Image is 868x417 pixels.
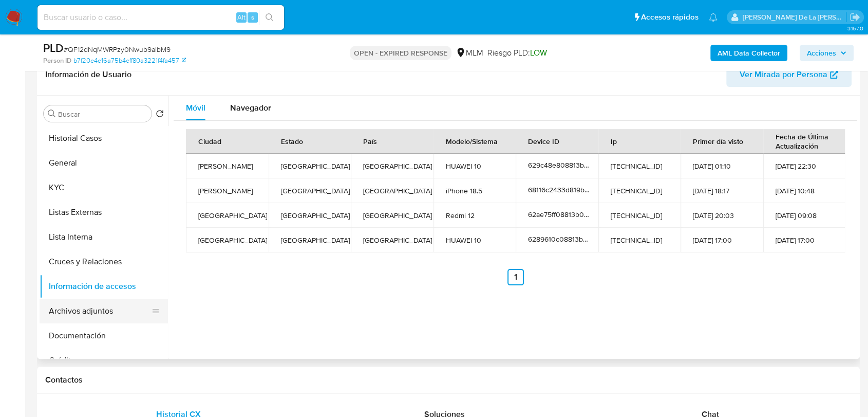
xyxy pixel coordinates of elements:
[433,228,516,252] td: HUAWEI 10
[269,154,351,178] td: [GEOGRAPHIC_DATA]
[186,178,269,203] td: [PERSON_NAME]
[516,129,598,154] th: Device ID
[850,12,860,23] a: Salir
[763,203,846,228] td: [DATE] 09:08
[740,62,827,87] span: Ver Mirada por Persona
[433,154,516,178] td: HUAWEI 10
[73,56,186,65] a: b7f20e4e16a75b4eff80a3221f4fa457
[64,44,171,55] span: # QF12dNqMWRPzy0Nwub9aibM9
[763,154,846,178] td: [DATE] 22:30
[351,178,433,203] td: [GEOGRAPHIC_DATA]
[45,375,852,385] h1: Contactos
[433,203,516,228] td: Redmi 12
[48,110,56,118] button: Buscar
[43,56,71,65] b: Person ID
[40,348,168,373] button: Créditos
[681,129,763,154] th: Primer día visto
[156,110,164,121] button: Volver al orden por defecto
[269,178,351,203] td: [GEOGRAPHIC_DATA]
[351,129,433,154] th: País
[598,154,681,178] td: [TECHNICAL_ID]
[40,249,168,274] button: Cruces y Relaciones
[251,12,254,22] span: s
[269,129,351,154] th: Estado
[40,299,160,323] button: Archivos adjuntos
[186,102,205,114] span: Móvil
[681,154,763,178] td: [DATE] 01:10
[598,203,681,228] td: [TECHNICAL_ID]
[43,40,64,56] b: PLD
[40,225,168,249] button: Lista Interna
[800,45,854,61] button: Acciones
[186,228,269,252] td: [GEOGRAPHIC_DATA]
[847,24,863,32] span: 3.157.0
[681,203,763,228] td: [DATE] 20:03
[40,274,168,299] button: Información de accesos
[763,129,846,154] th: Fecha de Última Actualización
[456,47,483,59] div: MLM
[40,126,168,151] button: Historial Casos
[487,47,547,59] span: Riesgo PLD:
[726,62,852,87] button: Ver Mirada por Persona
[807,45,836,61] span: Acciones
[40,151,168,175] button: General
[230,102,271,114] span: Navegador
[269,203,351,228] td: [GEOGRAPHIC_DATA]
[528,160,623,170] span: 629c48e808813b001aeea5e7
[237,12,246,22] span: Alt
[186,269,845,285] nav: Paginación
[40,323,168,348] button: Documentación
[507,269,524,285] a: Ir a la página 1
[58,110,147,119] input: Buscar
[530,47,547,59] span: LOW
[174,96,857,120] div: Tabs
[743,12,846,22] p: javier.gutierrez@mercadolibre.com.mx
[641,12,699,23] span: Accesos rápidos
[718,45,780,61] b: AML Data Collector
[433,129,516,154] th: Modelo/Sistema
[186,203,269,228] td: [GEOGRAPHIC_DATA]
[528,185,621,195] span: 68116c2433d819b909ba7b86
[433,178,516,203] td: iPhone 18.5
[186,154,269,178] td: [PERSON_NAME]
[763,178,846,203] td: [DATE] 10:48
[528,234,624,244] span: 6289610c08813b001760d05d
[763,228,846,252] td: [DATE] 17:00
[269,228,351,252] td: [GEOGRAPHIC_DATA]
[681,228,763,252] td: [DATE] 17:00
[259,10,280,25] button: search-icon
[37,11,284,24] input: Buscar usuario o caso...
[598,129,681,154] th: Ip
[598,228,681,252] td: [TECHNICAL_ID]
[40,200,168,225] button: Listas Externas
[710,45,787,61] button: AML Data Collector
[40,175,168,200] button: KYC
[351,203,433,228] td: [GEOGRAPHIC_DATA]
[45,69,131,80] h1: Información de Usuario
[186,129,269,154] th: Ciudad
[681,178,763,203] td: [DATE] 18:17
[350,46,451,60] p: OPEN - EXPIRED RESPONSE
[351,154,433,178] td: [GEOGRAPHIC_DATA]
[528,209,619,220] span: 62ae75ff08813b00186c95d2
[598,178,681,203] td: [TECHNICAL_ID]
[351,228,433,252] td: [GEOGRAPHIC_DATA]
[709,13,718,22] a: Notificaciones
